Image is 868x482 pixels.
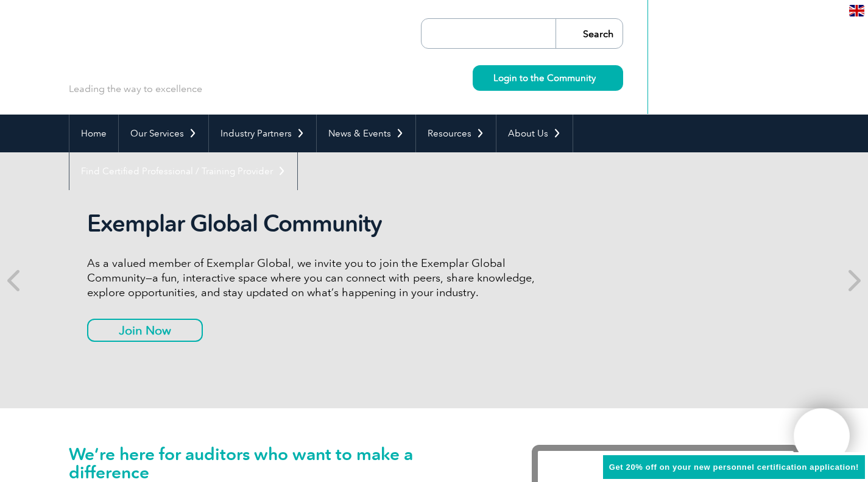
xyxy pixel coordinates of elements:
[849,5,864,16] img: en
[317,115,415,152] a: News & Events
[556,19,623,48] input: Search
[87,210,544,238] h2: Exemplar Global Community
[416,115,496,152] a: Resources
[473,65,623,91] a: Login to the Community
[87,319,203,342] a: Join Now
[87,256,544,300] p: As a valued member of Exemplar Global, we invite you to join the Exemplar Global Community—a fun,...
[209,115,316,152] a: Industry Partners
[69,115,118,152] a: Home
[119,115,208,152] a: Our Services
[69,152,297,190] a: Find Certified Professional / Training Provider
[69,445,495,481] h1: We’re here for auditors who want to make a difference
[69,82,202,96] p: Leading the way to excellence
[496,115,573,152] a: About Us
[609,463,859,472] span: Get 20% off on your new personnel certification application!
[806,421,837,452] img: svg+xml;nitro-empty-id=MTgxNToxMTY=-1;base64,PHN2ZyB2aWV3Qm94PSIwIDAgNDAwIDQwMCIgd2lkdGg9IjQwMCIg...
[596,74,602,81] img: svg+xml;nitro-empty-id=MzcwOjIyMw==-1;base64,PHN2ZyB2aWV3Qm94PSIwIDAgMTEgMTEiIHdpZHRoPSIxMSIgaGVp...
